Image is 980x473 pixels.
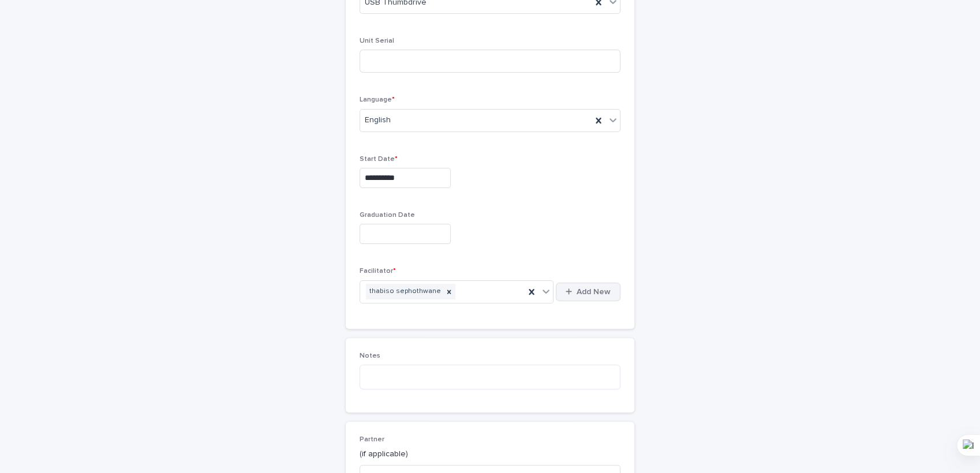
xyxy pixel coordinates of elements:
button: Add New [556,283,620,301]
span: Graduation Date [360,212,415,219]
span: Partner [360,436,384,443]
span: Start Date [360,156,398,163]
span: Language [360,96,395,103]
div: thabiso sephothwane [366,284,443,299]
span: English [365,114,391,126]
span: Add New [577,288,611,296]
p: (if applicable) [360,448,620,460]
span: Notes [360,352,380,359]
span: Facilitator [360,268,396,275]
span: Unit Serial [360,37,394,44]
